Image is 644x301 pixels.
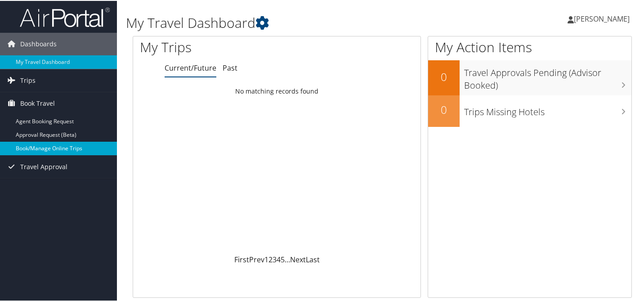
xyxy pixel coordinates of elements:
[165,62,216,72] a: Current/Future
[223,62,237,72] a: Past
[281,254,285,264] a: 5
[428,94,631,126] a: 0Trips Missing Hotels
[264,254,268,264] a: 1
[290,254,306,264] a: Next
[20,68,36,91] span: Trips
[464,100,631,117] h3: Trips Missing Hotels
[20,32,57,54] span: Dashboards
[306,254,320,264] a: Last
[268,254,273,264] a: 2
[249,254,264,264] a: Prev
[20,6,110,27] img: airportal-logo.png
[428,101,460,117] h2: 0
[277,254,281,264] a: 4
[568,4,639,31] a: [PERSON_NAME]
[428,68,460,84] h2: 0
[234,254,249,264] a: First
[20,155,67,177] span: Travel Approval
[464,61,631,91] h3: Travel Approvals Pending (Advisor Booked)
[273,254,277,264] a: 3
[20,91,55,114] span: Book Travel
[574,13,630,23] span: [PERSON_NAME]
[428,59,631,94] a: 0Travel Approvals Pending (Advisor Booked)
[428,37,631,56] h1: My Action Items
[126,13,468,31] h1: My Travel Dashboard
[133,82,420,99] td: No matching records found
[285,254,290,264] span: …
[140,37,294,56] h1: My Trips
